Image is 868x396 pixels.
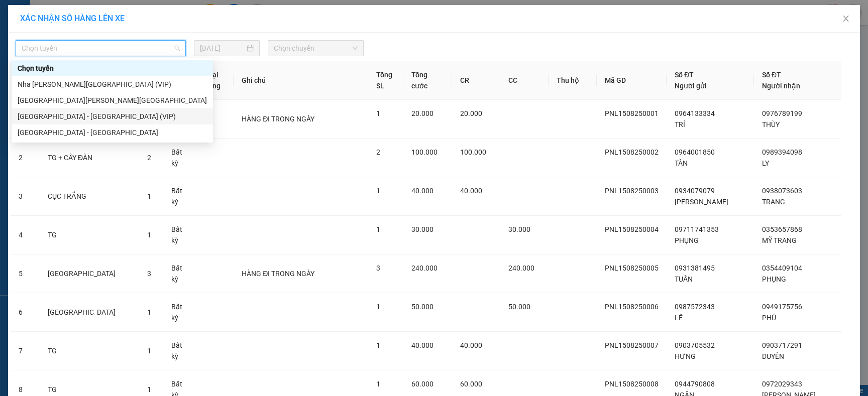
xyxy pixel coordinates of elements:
[411,264,438,272] span: 240.000
[460,380,482,388] span: 60.000
[12,76,213,92] div: Nha Trang - Sài Gòn (VIP)
[675,159,688,167] span: TÂN
[163,293,196,332] td: Bất kỳ
[549,61,597,100] th: Thu hộ
[376,341,380,349] span: 1
[18,79,207,90] div: Nha [PERSON_NAME][GEOGRAPHIC_DATA] (VIP)
[605,148,659,156] span: PNL1508250002
[605,303,659,311] span: PNL1508250006
[11,216,40,254] td: 4
[605,264,659,272] span: PNL1508250005
[675,303,715,311] span: 0987572343
[460,109,482,117] span: 20.000
[411,225,433,233] span: 30.000
[12,92,213,108] div: Nha Trang - Sài Gòn
[762,109,802,117] span: 0976789199
[163,216,196,254] td: Bất kỳ
[500,61,549,100] th: CC
[200,43,245,54] input: 15/08/2025
[147,385,151,393] span: 1
[411,109,433,117] span: 20.000
[452,61,500,100] th: CR
[242,115,314,123] span: HÀNG ĐI TRONG NGÀY
[147,231,151,239] span: 1
[762,380,802,388] span: 0972029343
[675,275,693,283] span: TUẤN
[40,293,139,332] td: [GEOGRAPHIC_DATA]
[40,139,139,177] td: TG + CÂY ĐÀN
[675,236,699,244] span: PHỤNG
[147,192,151,200] span: 1
[675,187,715,195] span: 0934079079
[376,303,380,311] span: 1
[675,352,696,360] span: HƯNG
[147,154,151,162] span: 2
[508,303,530,311] span: 50.000
[508,225,530,233] span: 30.000
[508,264,534,272] span: 240.000
[762,264,802,272] span: 0354409104
[163,139,196,177] td: Bất kỳ
[762,187,802,195] span: 0938073603
[20,14,125,23] span: XÁC NHẬN SỐ HÀNG LÊN XE
[762,120,780,128] span: THÙY
[675,314,683,322] span: LÊ
[605,109,659,117] span: PNL1508250001
[675,341,715,349] span: 0903705532
[762,275,786,283] span: PHỤNG
[675,264,715,272] span: 0931381495
[762,148,802,156] span: 0989394098
[832,5,860,33] button: Close
[11,100,40,139] td: 1
[762,341,802,349] span: 0903717291
[376,187,380,195] span: 1
[18,63,207,74] div: Chọn tuyến
[12,124,213,141] div: Sài Gòn - Nha Trang
[12,60,213,76] div: Chọn tuyến
[675,380,715,388] span: 0944790808
[762,303,802,311] span: 0949175756
[376,225,380,233] span: 1
[605,225,659,233] span: PNL1508250004
[40,216,139,254] td: TG
[605,380,659,388] span: PNL1508250008
[376,264,380,272] span: 3
[368,61,403,100] th: Tổng SL
[11,177,40,216] td: 3
[460,148,486,156] span: 100.000
[11,254,40,293] td: 5
[40,332,139,370] td: TG
[147,347,151,355] span: 1
[196,61,234,100] th: Loại hàng
[40,177,139,216] td: CỤC TRẮNG
[460,341,482,349] span: 40.000
[163,332,196,370] td: Bất kỳ
[675,198,728,206] span: [PERSON_NAME]
[11,139,40,177] td: 2
[11,293,40,332] td: 6
[675,148,715,156] span: 0964001850
[411,380,433,388] span: 60.000
[842,15,850,23] span: close
[762,225,802,233] span: 0353657868
[163,254,196,293] td: Bất kỳ
[605,187,659,195] span: PNL1508250003
[605,341,659,349] span: PNL1508250007
[11,332,40,370] td: 7
[147,270,151,278] span: 3
[274,41,358,56] span: Chọn chuyến
[18,95,207,106] div: [GEOGRAPHIC_DATA][PERSON_NAME][GEOGRAPHIC_DATA]
[12,108,213,124] div: Sài Gòn - Nha Trang (VIP)
[675,120,685,128] span: TRÍ
[40,254,139,293] td: [GEOGRAPHIC_DATA]
[11,61,40,100] th: STT
[762,159,769,167] span: LY
[242,270,314,278] span: HÀNG ĐI TRONG NGÀY
[675,71,694,79] span: Số ĐT
[762,352,784,360] span: DUYÊN
[762,71,781,79] span: Số ĐT
[597,61,667,100] th: Mã GD
[18,111,207,122] div: [GEOGRAPHIC_DATA] - [GEOGRAPHIC_DATA] (VIP)
[147,308,151,316] span: 1
[18,127,207,138] div: [GEOGRAPHIC_DATA] - [GEOGRAPHIC_DATA]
